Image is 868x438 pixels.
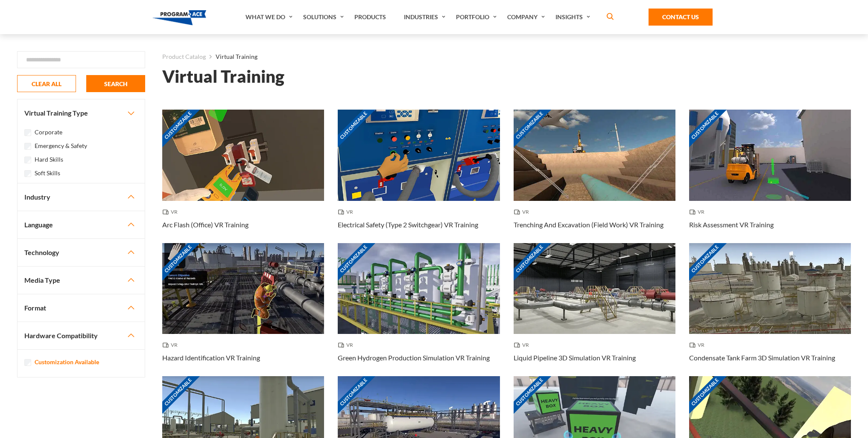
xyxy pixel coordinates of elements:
span: VR [514,341,532,349]
a: Contact Us [649,9,713,26]
h1: Virtual Training [162,69,284,84]
a: Customizable Thumbnail - Condensate Tank Farm 3D Simulation VR Training VR Condensate Tank Farm 3... [689,243,851,376]
input: Emergency & Safety [24,143,31,150]
button: Format [18,294,145,322]
label: Soft Skills [35,168,60,178]
button: Media Type [18,267,145,294]
label: Corporate [35,128,62,137]
button: CLEAR ALL [17,75,76,92]
label: Emergency & Safety [35,141,87,151]
a: Customizable Thumbnail - Electrical Safety (Type 2 Switchgear) VR Training VR Electrical Safety (... [338,110,500,243]
button: Hardware Compatibility [18,322,145,349]
input: Customization Available [24,359,31,366]
h3: Condensate Tank Farm 3D Simulation VR Training [689,353,835,363]
button: Virtual Training Type [18,99,145,127]
img: Program-Ace [152,10,207,25]
input: Soft Skills [24,170,31,177]
h3: Trenching And Excavation (Field Work) VR Training [514,220,663,230]
label: Hard Skills [35,155,63,164]
li: Virtual Training [206,51,257,62]
span: VR [162,208,181,216]
h3: Arc Flash (Office) VR Training [162,220,248,230]
a: Customizable Thumbnail - Green Hydrogen Production Simulation VR Training VR Green Hydrogen Produ... [338,243,500,376]
h3: Risk Assessment VR Training [689,220,774,230]
a: Customizable Thumbnail - Risk Assessment VR Training VR Risk Assessment VR Training [689,110,851,243]
span: VR [338,208,357,216]
label: Customization Available [35,357,99,367]
button: Industry [18,183,145,211]
button: Technology [18,239,145,266]
span: VR [514,208,532,216]
input: Corporate [24,129,31,136]
span: VR [689,341,708,349]
a: Customizable Thumbnail - Liquid Pipeline 3D Simulation VR Training VR Liquid Pipeline 3D Simulati... [514,243,675,376]
a: Customizable Thumbnail - Hazard Identification VR Training VR Hazard Identification VR Training [162,243,324,376]
a: Customizable Thumbnail - Arc Flash (Office) VR Training VR Arc Flash (Office) VR Training [162,110,324,243]
button: Language [18,211,145,238]
h3: Hazard Identification VR Training [162,353,260,363]
span: VR [162,341,181,349]
h3: Electrical Safety (Type 2 Switchgear) VR Training [338,220,478,230]
input: Hard Skills [24,157,31,163]
nav: breadcrumb [162,51,851,62]
span: VR [689,208,708,216]
a: Product Catalog [162,51,206,62]
h3: Liquid Pipeline 3D Simulation VR Training [514,353,636,363]
a: Customizable Thumbnail - Trenching And Excavation (Field Work) VR Training VR Trenching And Excav... [514,110,675,243]
span: VR [338,341,357,349]
h3: Green Hydrogen Production Simulation VR Training [338,353,490,363]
